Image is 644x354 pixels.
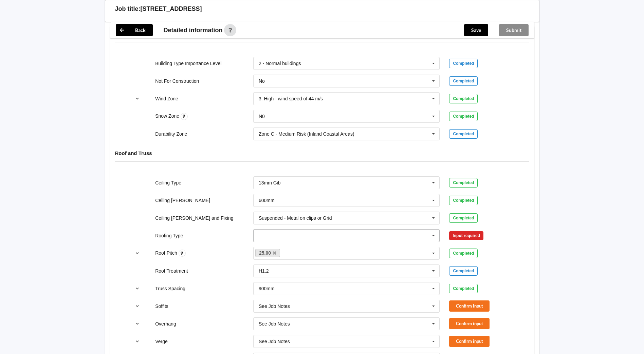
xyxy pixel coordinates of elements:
[449,231,483,240] div: Input required
[164,27,223,33] span: Detailed information
[259,321,290,326] div: See Job Notes
[449,284,478,293] div: Completed
[155,268,188,274] label: Roof Treatment
[449,112,478,121] div: Completed
[259,304,290,309] div: See Job Notes
[155,286,185,291] label: Truss Spacing
[115,5,141,13] h3: Job title:
[255,249,280,257] a: 25.00
[155,303,168,309] label: Soffits
[155,198,210,203] label: Ceiling [PERSON_NAME]
[259,216,332,220] div: Suspended - Metal on clips or Grid
[449,213,478,223] div: Completed
[259,114,265,119] div: N0
[131,282,144,295] button: reference-toggle
[449,336,490,347] button: Confirm input
[155,215,233,221] label: Ceiling [PERSON_NAME] and Fixing
[116,24,153,36] button: Back
[449,178,478,188] div: Completed
[155,78,199,84] label: Not For Construction
[449,59,478,68] div: Completed
[259,79,265,83] div: No
[449,318,490,329] button: Confirm input
[259,180,281,185] div: 13mm Gib
[449,249,478,258] div: Completed
[449,94,478,103] div: Completed
[155,61,221,66] label: Building Type Importance Level
[259,96,323,101] div: 3. High - wind speed of 44 m/s
[155,180,181,185] label: Ceiling Type
[259,61,301,66] div: 2 - Normal buildings
[131,335,144,348] button: reference-toggle
[155,339,168,344] label: Verge
[259,286,275,291] div: 900mm
[141,5,202,13] h3: [STREET_ADDRESS]
[449,266,478,276] div: Completed
[449,76,478,86] div: Completed
[449,196,478,205] div: Completed
[449,300,490,312] button: Confirm input
[259,269,269,273] div: H1.2
[131,300,144,312] button: reference-toggle
[155,96,178,101] label: Wind Zone
[131,93,144,105] button: reference-toggle
[449,129,478,139] div: Completed
[131,318,144,330] button: reference-toggle
[155,113,181,119] label: Snow Zone
[115,150,529,156] h4: Roof and Truss
[131,247,144,259] button: reference-toggle
[155,233,183,238] label: Roofing Type
[155,321,176,327] label: Overhang
[464,24,488,36] button: Save
[155,250,178,256] label: Roof Pitch
[259,132,354,136] div: Zone C - Medium Risk (Inland Coastal Areas)
[259,198,275,203] div: 600mm
[155,131,187,137] label: Durability Zone
[259,339,290,344] div: See Job Notes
